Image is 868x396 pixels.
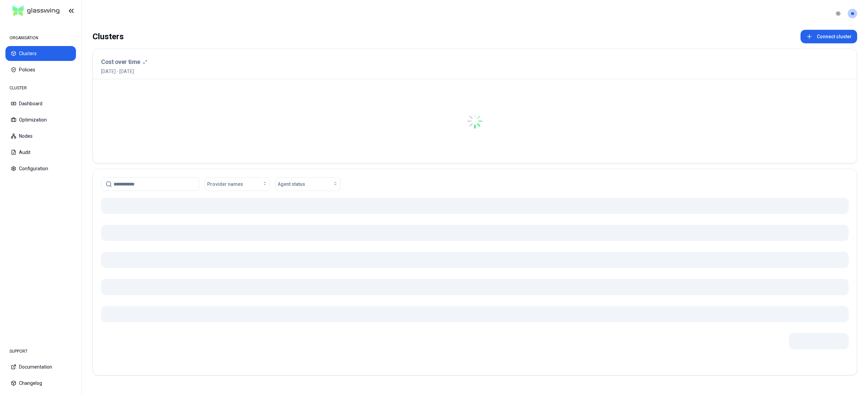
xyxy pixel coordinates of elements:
[5,129,76,144] button: Nodes
[5,31,76,45] div: ORGANISATION
[205,177,270,191] button: Provider names
[93,30,124,43] div: Clusters
[275,177,340,191] button: Agent status
[5,96,76,111] button: Dashboard
[5,62,76,77] button: Policies
[5,145,76,160] button: Audit
[5,376,76,391] button: Changelog
[5,345,76,358] div: SUPPORT
[207,181,243,188] span: Provider names
[101,57,140,67] h3: Cost over time
[5,46,76,61] button: Clusters
[801,30,857,43] button: Connect cluster
[5,161,76,176] button: Configuration
[278,181,305,188] span: Agent status
[10,3,62,19] img: GlassWing
[101,68,147,75] span: [DATE] - [DATE]
[5,359,76,374] button: Documentation
[5,112,76,127] button: Optimization
[5,81,76,95] div: CLUSTER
